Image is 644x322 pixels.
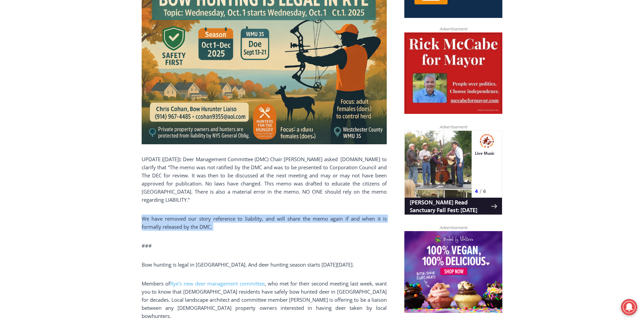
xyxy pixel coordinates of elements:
a: Intern @ [DOMAIN_NAME] [163,66,328,84]
div: 6 [79,57,82,64]
p: ### [142,242,387,250]
img: Baked by Melissa [404,231,502,313]
p: UPDATE ([DATE]): Deer Management Committee (DMC) Chair [PERSON_NAME] asked [DOMAIN_NAME] to clari... [142,155,387,204]
img: McCabe for Mayor [404,32,502,114]
div: / [75,57,77,64]
span: Intern @ [DOMAIN_NAME] [177,67,313,82]
span: Advertisement [433,124,474,130]
p: We have removed our story reference to liability, and will share the memo again if and when it is... [142,215,387,231]
div: "At the 10am stand-up meeting, each intern gets a chance to take [PERSON_NAME] and the other inte... [171,0,319,66]
span: Advertisement [433,26,474,32]
div: 4 [71,57,74,64]
div: Live Music [71,20,90,55]
p: Bow hunting is legal in [GEOGRAPHIC_DATA]. And deer hunting season starts [DATE][DATE]. [142,261,387,269]
a: Rye’s new deer management committee [170,280,265,287]
p: Members of , who met for their second meeting last week, want you to know that [DEMOGRAPHIC_DATA]... [142,279,387,320]
a: [PERSON_NAME] Read Sanctuary Fall Fest: [DATE] [0,67,98,84]
h4: [PERSON_NAME] Read Sanctuary Fall Fest: [DATE] [5,68,87,83]
span: Advertisement [433,224,474,231]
